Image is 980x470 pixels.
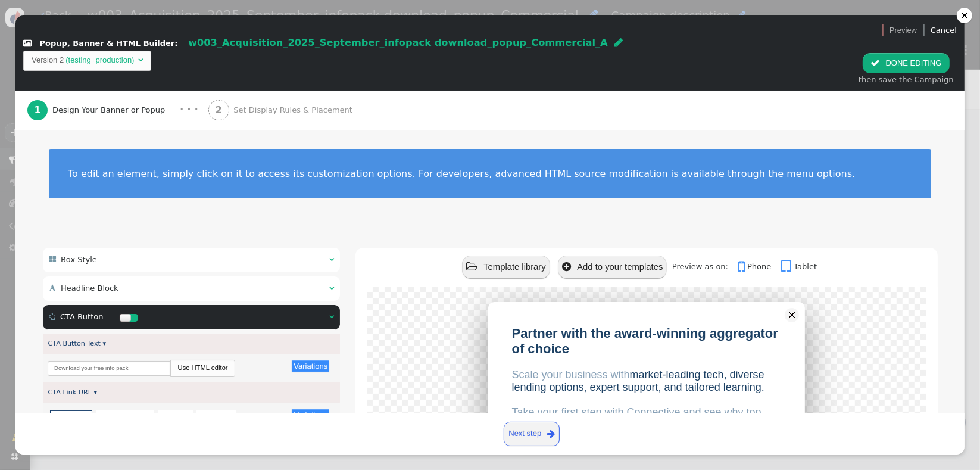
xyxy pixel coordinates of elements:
[672,262,736,271] span: Preview as on:
[462,256,550,279] button: Template library
[48,340,106,347] a: CTA Button Text ▾
[562,262,571,272] span: 
[61,284,118,292] span: Headline Block
[329,313,334,320] span: 
[782,262,817,271] a: Tablet
[738,259,747,275] span: 
[512,369,764,393] span: market-leading tech, diverse lending options, expert support, and tailored learning.
[196,410,235,425] li: Minimize
[329,256,334,263] span: 
[68,168,912,179] div: To edit an element, simply click on it to access its customization options. For developers, advan...
[292,409,329,421] button: Variations
[216,105,222,116] b: 2
[870,58,880,67] span: 
[931,26,957,35] a: Cancel
[859,74,954,86] div: then save the Campaign
[48,388,97,396] a: CTA Link URL ▾
[34,105,40,116] b: 1
[782,259,794,275] span: 
[504,422,560,446] a: Next step
[50,410,93,425] li: Open Link
[49,256,56,263] span: 
[27,91,208,130] a: 1 Design Your Banner or Popup · · ·
[233,104,357,116] span: Set Display Rules & Placement
[329,284,334,292] span: 
[890,20,917,41] a: Preview
[188,37,608,48] span: w003_Acquisition_2025_September_infopack download_popup_Commercial_A
[292,360,329,372] button: Variations
[863,53,949,73] button: DONE EDITING
[208,91,377,130] a: 2 Set Display Rules & Placement
[40,39,178,48] span: Popup, Banner & HTML Builder:
[52,104,170,116] span: Design Your Banner or Popup
[61,255,97,264] span: Box Style
[180,102,198,117] div: · · ·
[32,54,64,66] td: Version 2
[23,39,32,47] span: 
[890,24,917,36] span: Preview
[512,326,778,356] font: Partner with the award-winning aggregator of choice
[138,56,143,64] span: 
[49,313,55,320] span: 
[738,262,779,271] a: Phone
[466,262,477,272] span: 
[614,38,623,47] span: 
[158,410,193,425] li: Dismiss
[512,369,764,431] font: Scale your business with Take your first step with Connective and see why top brokers choose us.
[171,360,234,376] a: Use HTML editor
[96,410,154,425] li: Run JavaScript
[49,284,56,292] span: 
[547,427,555,441] span: 
[64,54,136,66] td: (testing+production)
[60,312,104,321] span: CTA Button
[558,256,667,279] button: Add to your templates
